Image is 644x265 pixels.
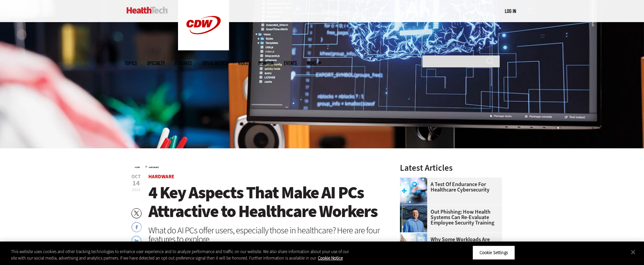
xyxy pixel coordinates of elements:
a: Features [175,61,192,66]
h3: Latest Articles [400,164,502,172]
span: 14 [131,180,141,187]
a: A Test of Endurance for Healthcare Cybersecurity [400,182,498,193]
img: Healthcare cybersecurity [400,178,427,205]
a: Out Phishing: How Health Systems Can Re-Evaluate Employee Security Training [400,209,498,226]
div: What do AI PCs offer users, especially those in healthcare? Here are four features to explore. [148,226,382,244]
div: User menu [505,7,516,15]
a: Healthcare cybersecurity [400,178,431,183]
button: Close [626,245,641,260]
div: » [135,164,382,169]
span: More [307,61,321,66]
a: Home [135,166,140,169]
a: Scott Currie [400,205,431,211]
button: Cookie Settings [472,246,515,260]
a: Hardware [149,166,159,169]
a: Electronic health records [400,233,431,238]
img: Home [127,7,168,14]
a: Video [238,61,248,66]
span: Oct [131,174,141,179]
a: Why Some Workloads Are Coming Home: The Case for Cloud Repatriation in Healthcare [400,237,498,259]
img: Scott Currie [400,205,427,232]
a: Hardware [148,173,174,180]
a: Tips & Tactics [202,61,228,66]
img: Electronic health records [400,233,427,260]
span: Topics [125,61,137,66]
a: More information about your privacy [318,255,343,261]
a: Log in [505,8,516,14]
a: Events [284,61,297,66]
div: This website uses cookies and other tracking technologies to enhance user experience and to analy... [11,248,354,262]
a: CDW [178,45,229,52]
span: 4 Key Aspects That Make AI PCs Attractive to Healthcare Workers [148,181,377,222]
a: MonITor [258,61,274,66]
span: Specialty [147,61,165,66]
span: 2024 [132,187,140,193]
